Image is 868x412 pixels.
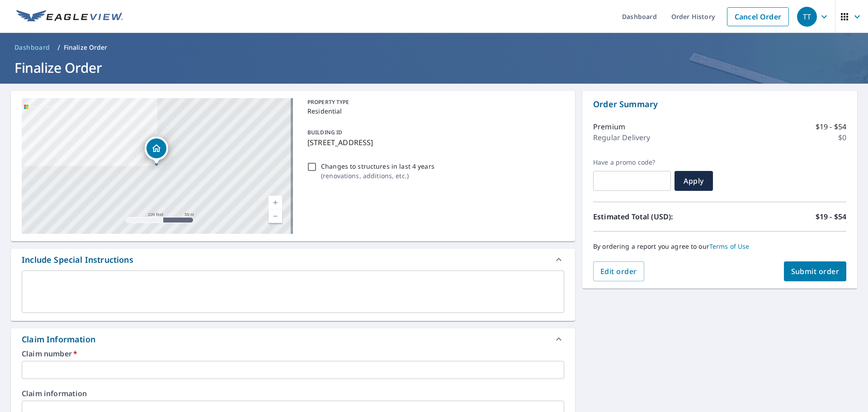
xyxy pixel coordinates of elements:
a: Current Level 17, Zoom Out [269,209,282,223]
div: TT [797,7,817,27]
p: Premium [593,121,625,132]
div: Claim Information [22,333,95,346]
p: PROPERTY TYPE [307,98,561,106]
button: Edit order [593,261,644,281]
img: EV Logo [16,10,123,24]
span: Apply [682,176,706,186]
p: BUILDING ID [307,128,342,136]
nav: breadcrumb [11,40,857,55]
span: Dashboard [14,43,50,52]
p: $0 [838,132,846,143]
span: Submit order [791,266,840,276]
span: Edit order [600,266,637,276]
li: / [57,42,60,53]
h1: Finalize Order [11,58,857,77]
p: Estimated Total (USD): [593,211,720,222]
p: [STREET_ADDRESS] [307,137,561,148]
p: Residential [307,106,561,116]
p: Finalize Order [64,43,108,52]
p: $19 - $54 [816,121,846,132]
label: Have a promo code? [593,158,671,166]
p: Changes to structures in last 4 years [321,161,434,171]
p: Order Summary [593,98,846,110]
div: Dropped pin, building 1, Residential property, 44 BERKLEY PL NW CALGARY AB T3K1A7 [145,137,168,165]
label: Claim information [22,390,564,397]
div: Claim Information [11,328,575,350]
a: Dashboard [11,40,54,55]
label: Claim number [22,350,564,357]
p: $19 - $54 [816,211,846,222]
div: Include Special Instructions [11,249,575,270]
button: Submit order [784,261,847,281]
p: ( renovations, additions, etc. ) [321,171,434,180]
div: Include Special Instructions [22,254,133,266]
button: Apply [675,171,713,191]
a: Cancel Order [727,7,789,26]
a: Terms of Use [709,242,750,251]
p: Regular Delivery [593,132,650,143]
p: By ordering a report you agree to our [593,242,846,251]
a: Current Level 17, Zoom In [269,196,282,209]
